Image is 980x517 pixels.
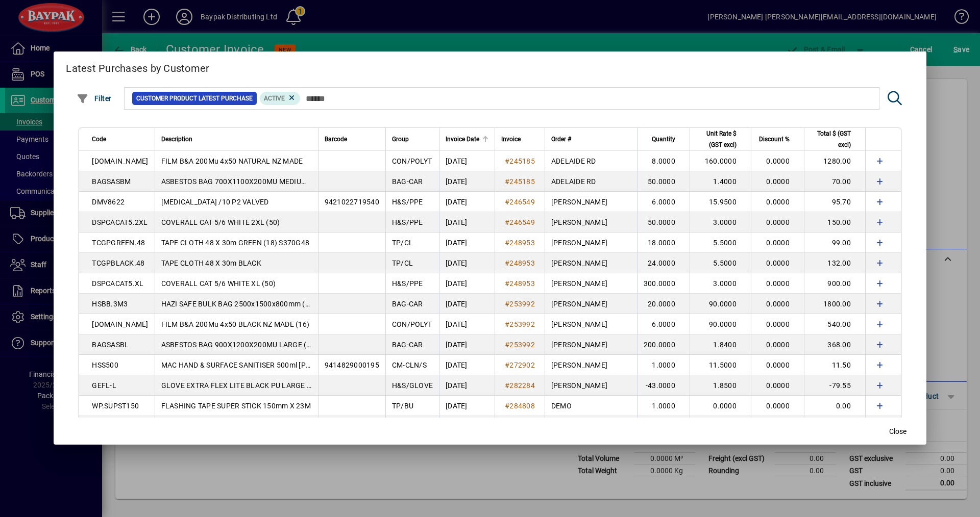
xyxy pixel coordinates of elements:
td: [DATE] [439,171,495,192]
td: 90.0000 [690,294,751,314]
span: 253992 [509,320,535,328]
span: H&S/PPE [392,218,423,226]
span: HAZI SAFE BULK BAG 2500x1500x800mm (3 Cube-1000kg) (35) [161,300,373,308]
span: DSPCACAT5.2XL [92,218,148,226]
h2: Latest Purchases by Customer [54,51,926,81]
td: 0.00 [804,396,865,416]
span: [MEDICAL_DATA] /10 P2 VALVED [161,198,269,206]
span: Description [161,134,192,145]
div: Description [161,134,312,145]
div: Discount % [757,134,799,145]
span: 253992 [509,341,535,349]
td: 6.0000 [637,314,690,334]
a: #248953 [501,257,538,269]
span: HSBB.3M3 [92,300,128,308]
span: DSPCACAT5.XL [92,279,143,288]
td: [DATE] [439,212,495,232]
td: 0.0000 [751,212,804,232]
td: [DATE] [439,232,495,253]
span: Code [92,134,106,145]
td: 1.4000 [690,171,751,192]
td: ADELAIDE RD [545,151,637,171]
span: # [505,381,509,390]
td: 90.0000 [690,314,751,334]
span: GLOVE EXTRA FLEX LITE BLACK PU LARGE (12) [161,381,321,390]
td: 200.0000 [637,334,690,355]
span: FLASHING TAPE SUPER STICK 150mm X 23M [161,402,311,410]
td: 20.0000 [637,294,690,314]
td: 95.70 [804,192,865,212]
span: # [505,239,509,247]
td: [DATE] [439,416,495,436]
td: 900.00 [804,273,865,294]
span: Unit Rate $ (GST excl) [696,128,737,150]
td: [PERSON_NAME] [545,375,637,396]
span: [DOMAIN_NAME] [92,157,148,165]
span: Order # [551,134,571,145]
span: # [505,218,509,226]
a: #253992 [501,298,538,309]
span: FILM B&A 200Mu 4x50 BLACK NZ MADE (16) [161,320,310,328]
td: 150.00 [804,212,865,232]
div: Unit Rate $ (GST excl) [696,128,746,150]
a: #245185 [501,156,538,167]
td: 8.0000 [637,151,690,171]
span: ASBESTOS BAG 700X1100X200MU MEDIUM (50) [161,177,323,186]
span: COVERALL CAT 5/6 WHITE 2XL (50) [161,218,280,226]
td: [DATE] [439,192,495,212]
span: BAGSASBM [92,177,131,186]
a: #253992 [501,319,538,330]
span: COVERALL CAT 5/6 WHITE XL (50) [161,279,276,288]
td: 3.0000 [690,212,751,232]
td: 0.0000 [690,416,751,436]
td: 0.00 [804,416,865,436]
span: Close [889,426,906,437]
span: WP.SUPST150 [92,402,139,410]
div: Invoice Date [446,134,488,145]
td: [DATE] [439,314,495,334]
span: # [505,259,509,267]
td: [DATE] [439,334,495,355]
span: TCGPBLACK.48 [92,259,144,267]
td: [DATE] [439,253,495,273]
td: 540.00 [804,314,865,334]
a: #246549 [501,196,538,208]
span: DMV8622 [92,198,125,206]
td: 50.0000 [637,171,690,192]
span: BAGSASBL [92,341,129,349]
td: [DATE] [439,375,495,396]
span: # [505,341,509,349]
span: Total $ (GST excl) [811,128,851,150]
span: Discount % [759,134,790,145]
span: # [505,402,509,410]
span: 253992 [509,300,535,308]
span: Active [264,95,285,102]
td: 24.0000 [637,253,690,273]
td: 0.0000 [751,192,804,212]
a: #245185 [501,176,538,187]
span: BAG-CAR [392,177,423,186]
td: 0.0000 [751,416,804,436]
span: 246549 [509,218,535,226]
td: DEMO [545,396,637,416]
button: Close [881,422,914,441]
span: Customer Product Latest Purchase [136,93,253,104]
span: 272902 [509,361,535,369]
td: 0.0000 [751,273,804,294]
span: Filter [77,94,112,102]
td: [PERSON_NAME] [545,232,637,253]
span: TP/CL [392,239,413,247]
td: [PERSON_NAME] [545,253,637,273]
span: # [505,157,509,165]
div: Quantity [644,134,684,145]
button: Filter [74,89,114,108]
td: [DATE] [439,151,495,171]
td: 3.0000 [690,273,751,294]
td: 0.0000 [751,355,804,375]
span: [DOMAIN_NAME] [92,320,148,328]
span: FILM B&A 200Mu 4x50 NATURAL NZ MADE [161,157,303,165]
td: [DATE] [439,294,495,314]
span: 248953 [509,279,535,288]
span: 284808 [509,402,535,410]
td: 0.0000 [751,314,804,334]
